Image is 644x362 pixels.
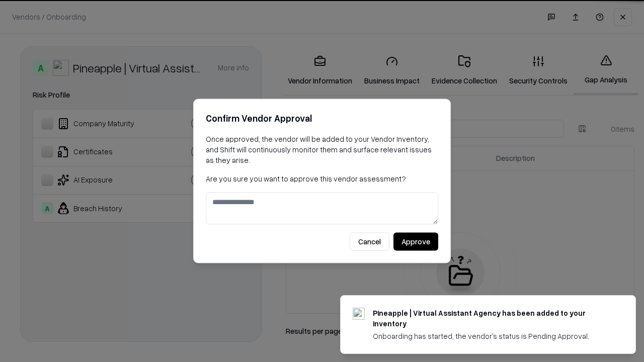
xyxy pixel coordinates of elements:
button: Cancel [350,233,389,251]
h2: Confirm Vendor Approval [206,111,438,126]
div: Onboarding has started, the vendor's status is Pending Approval. [373,331,611,341]
p: Are you sure you want to approve this vendor assessment? [206,173,438,184]
p: Once approved, the vendor will be added to your Vendor Inventory, and Shift will continuously mon... [206,134,438,165]
img: trypineapple.com [353,308,365,320]
div: Pineapple | Virtual Assistant Agency has been added to your inventory [373,308,611,329]
button: Approve [393,233,438,251]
